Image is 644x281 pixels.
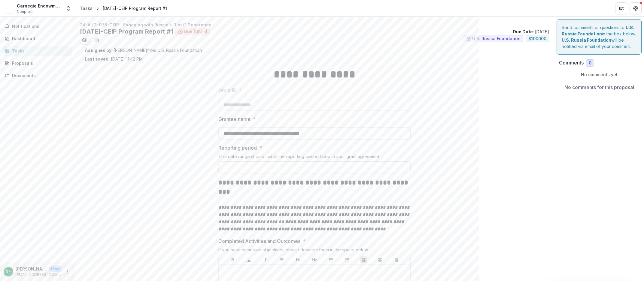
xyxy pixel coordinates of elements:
[376,256,384,263] button: Align Center
[184,29,207,34] span: Due [DATE]
[2,22,72,31] button: Notifications
[218,154,411,161] div: This date range should match the reporting period listed in your grant agreement.
[85,48,111,53] strong: Assigned by
[64,2,72,14] button: Open entity switcher
[16,272,62,277] p: [EMAIL_ADDRESS][DOMAIN_NAME]
[80,35,90,45] button: Preview 7df7b653-cef5-4bc9-90ef-028f8f996931.pdf
[564,84,634,91] p: No comments for this proposal
[630,2,642,14] button: Get Help
[513,29,533,34] strong: Due Date
[17,9,34,14] span: Nonprofit
[2,46,72,56] a: Tasks
[85,56,110,61] strong: Last saved:
[589,61,591,66] span: 0
[85,47,544,53] p: : [PERSON_NAME] from U.S. Russia Foundation
[528,36,546,41] span: $ 100000
[80,28,173,35] h2: [DATE]-CEIP Program Report #1
[245,256,253,263] button: Underline
[77,4,169,13] nav: breadcrumb
[2,70,72,80] a: Documents
[103,5,167,11] div: [DATE]-CEIP Program Report #1
[2,58,72,68] a: Proposals
[12,72,68,79] div: Documents
[16,266,47,272] p: [PERSON_NAME] <[EMAIL_ADDRESS][DOMAIN_NAME]>
[393,256,400,263] button: Align Right
[218,238,300,245] p: Completed Activities and Outcomes
[278,256,285,263] button: Strike
[262,256,269,263] button: Italicize
[12,60,68,66] div: Proposals
[295,256,302,263] button: Heading 1
[77,4,95,13] a: Tasks
[615,2,627,14] button: Partners
[92,35,102,45] button: download-word-button
[559,71,639,78] p: No comments yet
[12,24,70,29] span: Notifications
[17,3,62,9] div: Carnegie Endowment for International Peace
[218,247,411,255] div: If you have numerous objectives, please describe them in the space below.
[6,270,11,274] div: Svetlana Tugan-Baranovskaya <stugan@ceip.org>
[218,115,251,123] p: Grantee name
[85,56,143,62] p: [DATE] 11:42 PM
[344,256,351,263] button: Ordered List
[513,28,549,35] p: : [DATE]
[327,256,335,263] button: Bullet List
[562,37,611,43] strong: U.S. Russia Foundation
[49,266,62,272] p: User
[559,60,584,66] h2: Comments
[12,35,68,42] div: Dashboard
[64,268,71,275] button: More
[360,256,367,263] button: Align Left
[229,256,236,263] button: Bold
[218,87,236,94] p: Grant ID
[557,19,642,55] div: Send comments or questions to in the box below. will be notified via email of your comment.
[472,36,521,41] span: U.S. Russia Foundation
[2,34,72,43] a: Dashboard
[80,22,549,28] p: 24-AUG-075-CEIP | Engaging with Russia’s “Lost” Generation
[218,144,257,151] p: Reporting period
[5,4,14,13] img: Carnegie Endowment for International Peace
[12,48,68,54] div: Tasks
[80,5,93,11] div: Tasks
[311,256,318,263] button: Heading 2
